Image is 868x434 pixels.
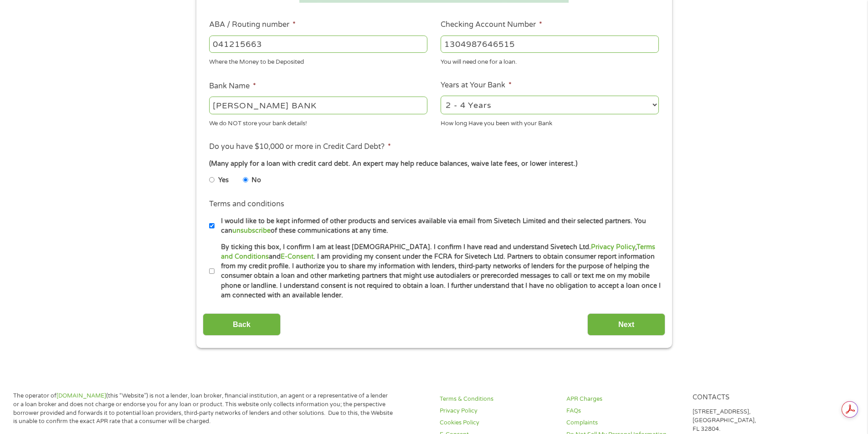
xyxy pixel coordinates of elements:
[441,116,659,128] div: How long Have you been with your Bank
[587,313,665,336] input: Next
[221,243,655,260] a: Terms and Conditions
[566,419,682,427] a: Complaints
[440,395,555,403] a: Terms & Conditions
[441,36,659,53] input: 345634636
[252,175,261,185] label: No
[440,419,555,427] a: Cookies Policy
[441,55,659,67] div: You will need one for a loan.
[591,243,635,251] a: Privacy Policy
[281,253,313,260] a: E-Consent
[209,159,658,169] div: (Many apply for a loan with credit card debt. An expert may help reduce balances, waive late fees...
[56,392,106,399] a: [DOMAIN_NAME]
[13,392,393,426] p: The operator of (this “Website”) is not a lender, loan broker, financial institution, an agent or...
[218,175,229,185] label: Yes
[215,242,662,301] label: By ticking this box, I confirm I am at least [DEMOGRAPHIC_DATA]. I confirm I have read and unders...
[209,82,256,91] label: Bank Name
[203,313,281,336] input: Back
[209,116,427,128] div: We do NOT store your bank details!
[209,142,391,152] label: Do you have $10,000 or more in Credit Card Debt?
[232,227,271,235] a: unsubscribe
[441,20,542,30] label: Checking Account Number
[209,36,427,53] input: 263177916
[693,408,808,434] p: [STREET_ADDRESS], [GEOGRAPHIC_DATA], FL 32804.
[215,216,662,236] label: I would like to be kept informed of other products and services available via email from Sivetech...
[440,407,555,415] a: Privacy Policy
[209,199,284,209] label: Terms and conditions
[566,395,682,403] a: APR Charges
[693,393,808,402] h4: Contacts
[566,407,682,415] a: FAQs
[209,55,427,67] div: Where the Money to be Deposited
[441,81,512,90] label: Years at Your Bank
[209,20,296,30] label: ABA / Routing number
